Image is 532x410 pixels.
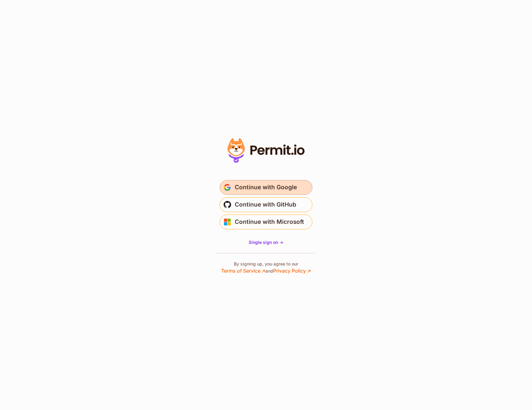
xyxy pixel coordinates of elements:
span: Continue with GitHub [235,200,296,210]
p: By signing up, you agree to our and [221,261,311,274]
button: Continue with Microsoft [220,215,312,229]
span: Single sign on -> [249,240,283,245]
a: Privacy Policy ↗ [273,268,311,274]
span: Continue with Microsoft [235,217,304,227]
a: Single sign on -> [249,239,283,245]
button: Continue with GitHub [220,197,312,212]
span: Continue with Google [235,182,297,192]
button: Continue with Google [220,180,312,195]
a: Terms of Service ↗ [221,268,265,274]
